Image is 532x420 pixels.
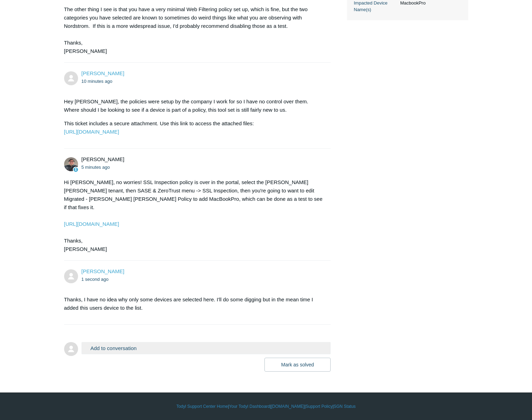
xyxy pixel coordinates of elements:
a: Support Policy [306,403,332,410]
time: 09/15/2025, 12:50 [82,165,110,170]
span: Ken Lewellen [82,70,124,76]
div: | | | | [64,403,468,410]
span: Matt Robinson [82,156,124,162]
a: [PERSON_NAME] [82,70,124,76]
a: [PERSON_NAME] [82,268,124,274]
p: Thanks, I have no idea why only some devices are selected here. I'll do some digging but in the m... [64,295,324,312]
button: Add to conversation [82,342,331,354]
div: Hi [PERSON_NAME], no worries! SSL Inspection policy is over in the portal, select the [PERSON_NAM... [64,178,324,253]
time: 09/15/2025, 12:55 [82,277,109,282]
span: Ken Lewellen [82,268,124,274]
a: [URL][DOMAIN_NAME] [64,129,119,135]
time: 09/15/2025, 12:45 [82,79,113,84]
a: Your Todyl Dashboard [229,403,270,410]
a: SGN Status [334,403,356,410]
p: This ticket includes a secure attachment. Use this link to access the attached files: [64,119,324,136]
a: [URL][DOMAIN_NAME] [64,221,119,227]
a: [DOMAIN_NAME] [271,403,304,410]
p: Hey [PERSON_NAME], the policies were setup by the company I work for so I have no control over th... [64,97,324,114]
button: Mark as solved [264,358,331,372]
a: Todyl Support Center Home [176,403,228,410]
